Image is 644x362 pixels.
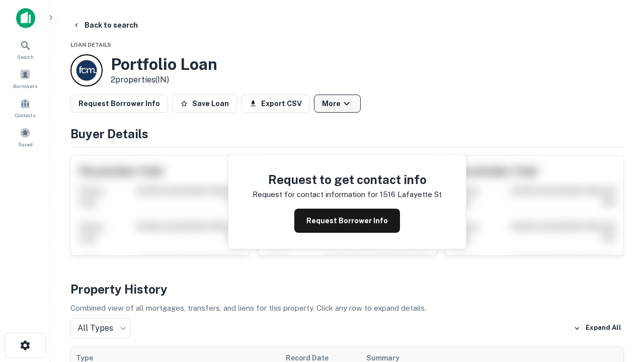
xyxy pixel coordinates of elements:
p: Combined view of all mortgages, transfers, and liens for this property. Click any row to expand d... [70,302,624,314]
h3: Portfolio Loan [111,55,217,74]
p: 1516 lafayette st [380,189,442,201]
a: Borrowers [3,65,47,92]
span: Loan Details [70,42,111,48]
img: capitalize-icon.png [16,8,35,28]
button: Expand All [571,321,624,336]
p: Request for contact information for [253,189,378,201]
button: Save Loan [172,95,237,113]
button: Request Borrower Info [294,209,400,233]
p: 2 properties (IN) [111,74,217,86]
button: Request Borrower Info [70,95,168,113]
span: Saved [18,140,33,148]
span: Borrowers [13,82,37,90]
button: More [314,95,361,113]
iframe: Chat Widget [594,249,644,298]
a: Search [3,36,47,63]
h4: Property History [70,280,624,298]
a: Contacts [3,94,47,121]
button: Back to search [68,16,142,34]
button: Export CSV [241,95,310,113]
a: Saved [3,123,47,150]
h4: Buyer Details [70,125,624,143]
div: All Types [70,318,131,338]
h4: Request to get contact info [253,170,442,189]
span: Search [17,53,34,61]
span: Contacts [15,111,35,119]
